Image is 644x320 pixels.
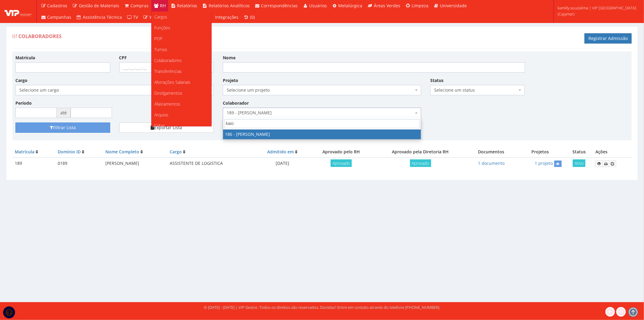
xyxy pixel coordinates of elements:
[256,158,309,169] td: [DATE]
[430,77,444,83] label: Status
[15,85,214,95] span: Selecione um cargo
[5,7,32,16] img: logo
[155,14,168,20] span: Cargos
[160,3,166,8] span: RH
[119,55,127,61] label: CPF
[566,146,593,158] th: Status
[15,77,27,83] label: Cargo
[47,14,72,20] span: Campanhas
[573,159,585,167] span: Ativo
[155,47,168,52] span: Turnos
[374,3,400,8] span: Áreas Verdes
[155,25,171,31] span: Funções
[215,14,239,20] span: Integrações
[515,146,565,158] th: Projetos
[57,108,71,118] span: até
[79,3,119,8] span: Gestão de Materiais
[15,100,32,106] label: Período
[152,11,211,22] a: Cargos
[15,149,34,155] a: Matrícula
[152,77,211,88] a: Alterações Salariais
[105,149,139,155] a: Nome Completo
[223,108,421,118] span: 189 - RAFAEL OLIVEIRA DA CONCEIÇÃO
[177,3,197,8] span: Relatórios
[227,110,414,116] span: 189 - RAFAEL OLIVEIRA DA CONCEIÇÃO
[593,146,632,158] th: Ações
[103,158,167,169] td: [PERSON_NAME]
[152,55,211,66] a: Colaboradores
[119,122,214,133] button: Exportar Lista
[18,33,62,40] span: Colaboradores
[467,146,515,158] th: Documentos
[152,109,211,120] a: Arquivo
[373,146,467,158] th: Aprovado pela Diretoria RH
[149,14,170,20] span: Workflows
[152,44,211,55] a: Turnos
[152,22,211,33] a: Funções
[131,3,149,8] span: Compras
[155,57,182,63] span: Colaboradores
[223,55,235,61] label: Nome
[338,3,363,8] span: Metalúrgica
[155,101,181,107] span: Afastamentos
[558,5,636,17] span: kamilly.souzalima | VIP [GEOGRAPHIC_DATA] (Cajamar)
[478,160,505,166] a: 1 documento
[152,120,211,131] a: Faltas
[119,62,214,73] input: ___.___.___-__
[213,11,241,23] a: Integrações
[155,79,191,85] span: Alterações Salariais
[155,112,168,118] span: Arquivo
[585,33,632,44] a: Registrar Admissão
[155,36,163,41] span: POP
[83,14,122,20] span: Assistência Técnica
[250,14,255,20] span: (0)
[223,77,238,83] label: Projeto
[309,3,327,8] span: Usuários
[133,14,138,20] span: TV
[152,88,211,99] a: Desligamentos
[155,90,183,96] span: Desligamentos
[74,11,125,23] a: Assistência Técnica
[412,3,429,8] span: Limpeza
[309,146,373,158] th: Aprovado pelo RH
[155,123,165,129] span: Faltas
[15,122,110,133] button: Filtrar Lista
[410,159,431,167] span: Aprovado
[331,159,352,167] span: Aprovado
[223,129,421,139] li: 186 - [PERSON_NAME]
[434,87,517,93] span: Selecione um status
[241,11,258,23] a: (0)
[227,87,414,93] span: Selecione um projeto
[152,99,211,109] a: Afastamentos
[55,158,103,169] td: 0189
[141,11,173,23] a: Workflows
[430,85,525,95] span: Selecione um status
[19,87,206,93] span: Selecione um cargo
[12,158,55,169] td: 189
[223,100,249,106] label: Colaborador
[155,68,182,74] span: Transferências
[209,3,250,8] span: Relatórios Analíticos
[267,149,294,155] a: Admitido em
[168,158,256,169] td: ASSISTENTE DE LOGISTICA
[535,160,553,166] a: 1 projeto
[58,149,81,155] a: Domínio ID
[261,3,298,8] span: Correspondências
[204,305,440,310] div: © [DATE] - [DATE] | VIP Gestor. Todos os direitos são reservados. Dúvidas? Entre em contato atrav...
[440,3,467,8] span: Universidade
[15,55,35,61] label: Matrícula
[47,3,68,8] span: Cadastros
[152,33,211,44] a: POP
[152,66,211,77] a: Transferências
[38,11,74,23] a: Campanhas
[223,85,421,95] span: Selecione um projeto
[170,149,182,155] a: Cargo
[124,11,141,23] a: TV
